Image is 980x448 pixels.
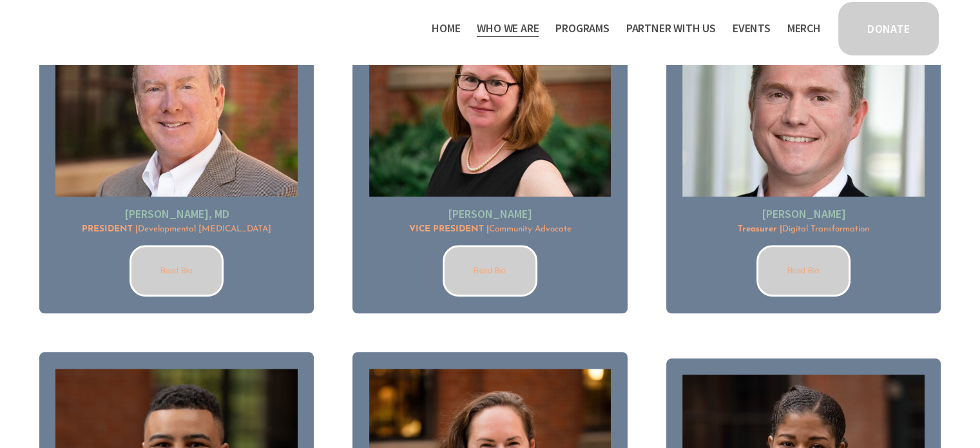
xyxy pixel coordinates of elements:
[738,225,782,233] strong: Treasurer |
[55,206,297,221] h2: [PERSON_NAME], MD
[369,206,611,221] h2: [PERSON_NAME]
[682,224,924,236] p: Digital Transformation
[787,18,821,39] a: Merch
[555,19,610,38] span: Programs
[733,18,771,39] a: Events
[130,245,224,297] a: Read Bio
[82,225,138,233] strong: PRESIDENT |
[555,18,610,39] a: folder dropdown
[432,18,460,39] a: Home
[626,19,716,38] span: Partner With Us
[443,245,537,297] a: Read Bio
[408,225,488,233] strong: VICE PRESIDENT |
[369,224,611,236] p: Community Advocate
[682,206,924,221] h2: [PERSON_NAME]
[756,245,851,297] a: Read Bio
[55,224,297,236] p: Developmental [MEDICAL_DATA]
[477,18,539,39] a: folder dropdown
[477,19,539,38] span: Who We Are
[626,18,716,39] a: folder dropdown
